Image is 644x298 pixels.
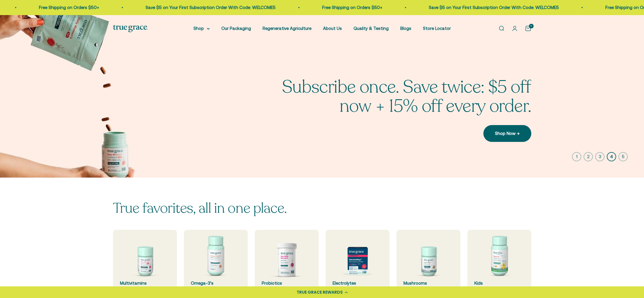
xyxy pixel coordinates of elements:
cart-count: 1 [529,24,534,28]
button: 5 [618,152,628,161]
a: Probiotics [255,230,319,294]
a: Multivitamins [113,230,177,294]
button: 3 [595,152,604,161]
div: Multivitamins [120,280,170,287]
a: Omega-3's [184,230,248,294]
div: Omega-3's [191,280,241,287]
div: Kids [474,280,524,287]
a: Regenerative Agriculture [263,26,311,31]
a: About Us [323,26,342,31]
div: Probiotics [262,280,312,287]
button: 4 [607,152,616,161]
a: Electrolytes [326,230,390,294]
a: Free Shipping on Orders $50+ [308,5,368,10]
a: Kids [467,230,531,294]
summary: Shop [193,25,210,32]
div: Electrolytes [333,280,383,287]
div: TRUE GRACE REWARDS [297,289,343,295]
a: Free Shipping on Orders $50+ [25,5,85,10]
a: Mushrooms [397,230,460,294]
div: Mushrooms [403,280,453,287]
a: Our Packaging [221,26,251,31]
p: Save $5 on Your First Subscription Order With Code: WELCOME5 [415,4,545,11]
button: 1 [572,152,581,161]
a: Quality & Testing [354,26,389,31]
split-lines: Subscribe once. Save twice: $5 off now + 15% off every order. [282,75,531,118]
a: Shop Now → [483,125,531,142]
a: Store Locator [423,26,451,31]
a: Blogs [400,26,411,31]
p: Save $5 on Your First Subscription Order With Code: WELCOME5 [132,4,262,11]
button: 2 [584,152,593,161]
split-lines: True favorites, all in one place. [113,199,287,218]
